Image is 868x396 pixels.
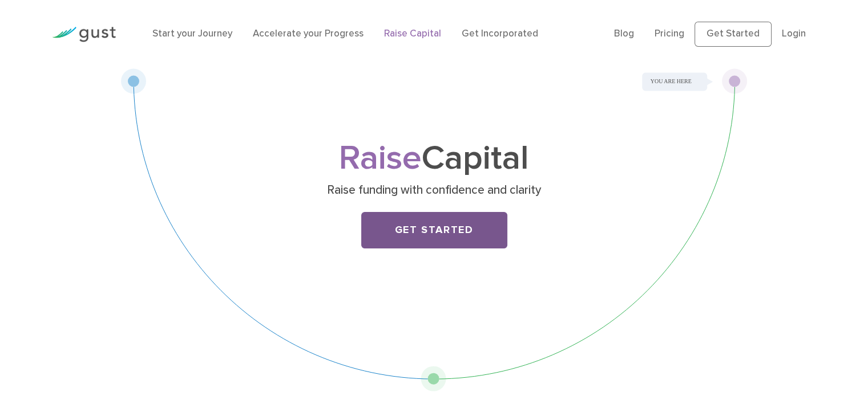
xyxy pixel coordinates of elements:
[339,138,422,178] span: Raise
[695,22,772,47] a: Get Started
[209,143,660,174] h1: Capital
[655,28,684,39] a: Pricing
[614,28,634,39] a: Blog
[462,28,538,39] a: Get Incorporated
[152,28,232,39] a: Start your Journey
[361,212,507,248] a: Get Started
[782,28,806,39] a: Login
[253,28,364,39] a: Accelerate your Progress
[52,27,116,42] img: Gust Logo
[384,28,441,39] a: Raise Capital
[213,182,655,198] p: Raise funding with confidence and clarity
